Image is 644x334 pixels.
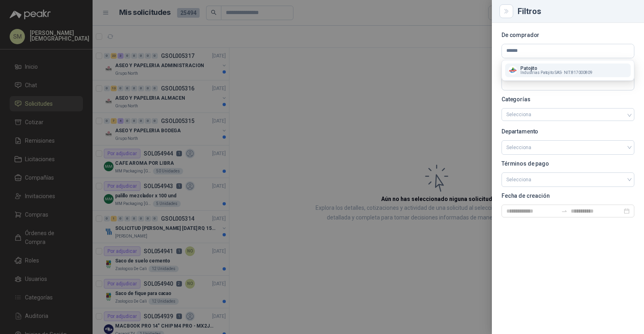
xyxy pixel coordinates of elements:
p: Categorías [502,97,634,102]
span: swap-right [561,208,568,214]
p: Términos de pago [502,161,634,166]
button: Close [502,6,511,16]
div: Filtros [518,7,634,15]
span: NIT : 817000809 [564,71,592,75]
p: De comprador [502,33,634,37]
button: Company LogoPatojitoIndustrias Patojito SAS-NIT:817000809 [505,64,631,77]
p: Fecha de creación [502,193,634,198]
p: Patojito [520,66,592,71]
span: Industrias Patojito SAS - [520,71,562,75]
span: to [561,208,568,214]
img: Company Logo [508,66,517,75]
p: Departamento [502,129,634,134]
